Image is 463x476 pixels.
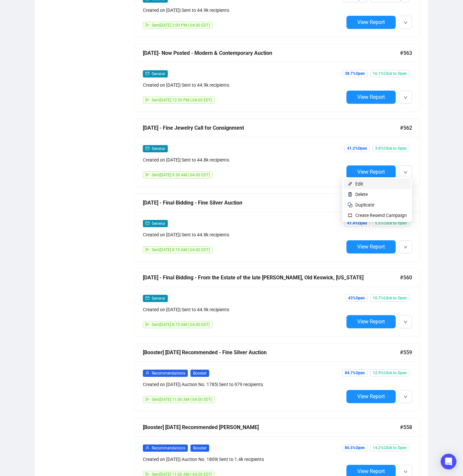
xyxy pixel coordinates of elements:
span: down [404,395,408,399]
button: View Report [346,240,396,253]
span: send [145,322,149,326]
span: send [145,397,149,401]
div: Created on [DATE] | Sent to 44.8k recipients [143,156,344,163]
span: Edit [355,181,363,186]
span: View Report [357,393,385,400]
a: [DATE] - Fine Jewelry Call for Consignment#562mailGeneralCreated on [DATE]| Sent to 44.8k recipie... [135,119,420,187]
button: View Report [346,16,396,29]
span: View Report [357,169,385,175]
button: View Report [346,165,396,179]
img: svg+xml;base64,PHN2ZyB4bWxucz0iaHR0cDovL3d3dy53My5vcmcvMjAwMC9zdmciIHhtbG5zOnhsaW5rPSJodHRwOi8vd3... [347,192,353,197]
span: Delete [355,192,368,197]
span: down [404,170,408,174]
span: 38.7% Open [342,70,367,77]
span: send [145,173,149,177]
span: View Report [357,468,385,474]
span: Sent [DATE] 12:59 PM (-04:00 EDT) [152,98,212,102]
div: Created on [DATE] | Sent to 44.9k recipients [143,81,344,89]
span: Sent [DATE] 9:30 AM (-04:00 EDT) [152,173,210,177]
span: Recommendations [152,371,185,376]
div: [Booster] [DATE] Recommended [PERSON_NAME] [143,423,400,431]
button: View Report [346,315,396,328]
span: 12.9% Click to Open [370,369,409,377]
span: #558 [400,423,412,431]
span: Booster [190,370,209,377]
span: 43% Open [345,294,367,302]
a: [DATE] - Final Bidding - Fine Silver Auction#561mailGeneralCreated on [DATE]| Sent to 44.8k recip... [135,193,420,262]
span: View Report [357,94,385,100]
div: [Booster] [DATE] Recommended - Fine Silver Auction [143,348,400,357]
span: mail [145,221,149,225]
img: svg+xml;base64,PHN2ZyB4bWxucz0iaHR0cDovL3d3dy53My5vcmcvMjAwMC9zdmciIHdpZHRoPSIyNCIgaGVpZ2h0PSIyNC... [347,202,353,207]
span: 84.7% Open [342,369,367,377]
span: mail [145,146,149,150]
span: #562 [400,124,412,132]
span: 10.7% Click to Open [370,294,409,302]
button: View Report [346,91,396,104]
img: retweet.svg [347,213,353,218]
span: Sent [DATE] 8:15 AM (-04:00 EDT) [152,322,210,327]
span: user [145,446,149,450]
span: Sent [DATE] 2:00 PM (-04:00 EDT) [152,23,210,28]
span: Sent [DATE] 11:00 AM (-04:00 EDT) [152,397,212,402]
span: Duplicate [355,202,374,207]
div: Created on [DATE] | Sent to 44.8k recipients [143,231,344,238]
span: mail [145,72,149,76]
div: Created on [DATE] | Auction No. 1809 | Sent to 1.4k recipients [143,456,344,463]
div: [DATE]- Now Posted - Modern & Contemporary Auction [143,49,400,57]
div: Created on [DATE] | Auction No. 1785 | Sent to 979 recipients [143,381,344,388]
span: View Report [357,318,385,325]
span: 16.1% Click to Open [370,70,409,77]
span: send [145,98,149,102]
span: 41.2% Open [344,145,370,152]
span: 14.2% Click to Open [370,444,409,451]
a: [DATE] - Final Bidding - From the Estate of the late [PERSON_NAME], Old Keswick, [US_STATE]#560ma... [135,268,420,336]
div: Created on [DATE] | Sent to 44.9k recipients [143,306,344,313]
div: [DATE] - Final Bidding - From the Estate of the late [PERSON_NAME], Old Keswick, [US_STATE] [143,273,400,282]
span: 5.5% Click to Open [372,220,409,227]
span: mail [145,296,149,300]
a: [DATE]- Now Posted - Modern & Contemporary Auction#563mailGeneralCreated on [DATE]| Sent to 44.9k... [135,44,420,112]
span: down [404,96,408,99]
a: [Booster] [DATE] Recommended - Fine Silver Auction#559userRecommendationsBoosterCreated on [DATE]... [135,343,420,411]
span: General [152,296,165,301]
span: Booster [190,444,209,452]
span: send [145,23,149,27]
span: 41.4% Open [344,220,370,227]
span: user [145,371,149,375]
span: View Report [357,19,385,25]
div: [DATE] - Final Bidding - Fine Silver Auction [143,199,400,207]
span: #559 [400,348,412,357]
span: 86.5% Open [342,444,367,451]
button: View Report [346,390,396,403]
span: #563 [400,49,412,57]
div: Created on [DATE] | Sent to 44.9k recipients [143,7,344,14]
div: [DATE] - Fine Jewelry Call for Consignment [143,124,400,132]
span: send [145,472,149,476]
span: down [404,245,408,249]
span: Create Resend Campaign [355,213,407,218]
span: down [404,320,408,324]
span: General [152,72,165,76]
span: down [404,21,408,25]
span: View Report [357,244,385,250]
span: #560 [400,273,412,282]
span: General [152,221,165,226]
span: Recommendations [152,446,185,450]
img: svg+xml;base64,PHN2ZyB4bWxucz0iaHR0cDovL3d3dy53My5vcmcvMjAwMC9zdmciIHhtbG5zOnhsaW5rPSJodHRwOi8vd3... [347,181,353,186]
div: Open Intercom Messenger [441,454,456,469]
span: Sent [DATE] 8:15 AM (-04:00 EDT) [152,248,210,252]
span: down [404,470,408,474]
span: send [145,248,149,251]
span: 3.8% Click to Open [372,145,409,152]
span: General [152,146,165,151]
